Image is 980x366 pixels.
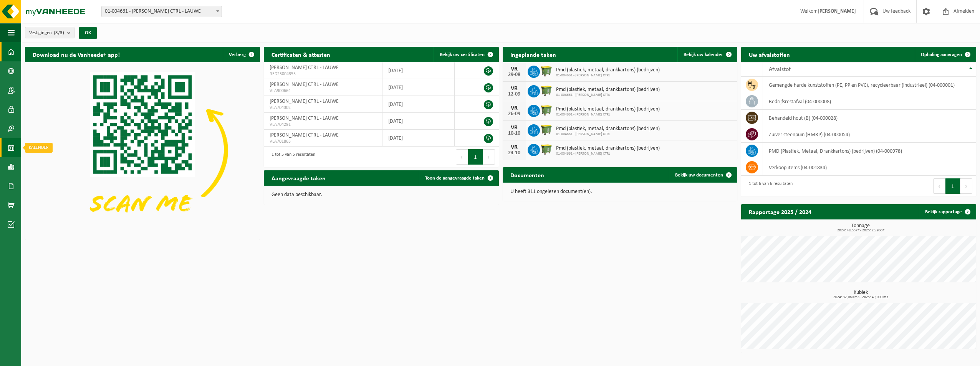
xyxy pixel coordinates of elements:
[25,62,260,238] img: Download de VHEPlus App
[669,167,737,183] a: Bekijk uw documenten
[540,123,553,136] img: WB-1100-HPE-GN-50
[933,178,945,194] button: Previous
[556,126,660,132] span: Pmd (plastiek, metaal, drankkartons) (bedrijven)
[25,27,74,38] button: Vestigingen(3/3)
[556,112,660,117] span: 01-004661 - [PERSON_NAME] CTRL
[556,132,660,137] span: 01-004661 - [PERSON_NAME] CTRL
[54,30,64,35] count: (3/3)
[818,8,856,14] strong: [PERSON_NAME]
[382,113,454,130] td: [DATE]
[556,73,660,78] span: 01-004661 - [PERSON_NAME] CTRL
[223,47,259,62] button: Verberg
[769,66,791,73] span: Afvalstof
[270,71,377,77] span: RED25004355
[763,126,976,143] td: zuiver steenpuin (HMRP) (04-000054)
[540,104,553,117] img: WB-1100-HPE-GN-50
[556,87,660,93] span: Pmd (plastiek, metaal, drankkartons) (bedrijven)
[745,295,976,299] span: 2024: 32,060 m3 - 2025: 49,000 m3
[684,52,723,57] span: Bekijk uw kalender
[468,149,483,165] button: 1
[229,52,246,57] span: Verberg
[556,93,660,97] span: 01-004661 - [PERSON_NAME] CTRL
[268,148,315,165] div: 1 tot 5 van 5 resultaten
[79,27,97,39] button: OK
[25,47,127,62] h2: Download nu de Vanheede+ app!
[29,27,64,39] span: Vestigingen
[270,132,339,138] span: [PERSON_NAME] CTRL - LAUWE
[507,72,522,77] div: 29-08
[507,150,522,156] div: 24-10
[507,66,522,72] div: VR
[540,143,553,156] img: WB-1100-HPE-GN-50
[741,204,819,219] h2: Rapportage 2025 / 2024
[270,105,377,111] span: VLA704302
[763,93,976,110] td: bedrijfsrestafval (04-000008)
[434,47,498,62] a: Bekijk uw certificaten
[763,159,976,176] td: verkoop items (04-001834)
[271,192,491,198] p: Geen data beschikbaar.
[677,47,737,62] a: Bekijk uw kalender
[556,106,660,112] span: Pmd (plastiek, metaal, drankkartons) (bedrijven)
[270,99,339,104] span: [PERSON_NAME] CTRL - LAUWE
[556,152,660,156] span: 01-004661 - [PERSON_NAME] CTRL
[556,67,660,73] span: Pmd (plastiek, metaal, drankkartons) (bedrijven)
[270,122,377,128] span: VLA704291
[264,170,333,185] h2: Aangevraagde taken
[101,6,222,17] span: 01-004661 - DUBOIS CTRL - LAUWE
[483,149,495,165] button: Next
[745,229,976,232] span: 2024: 48,557 t - 2025: 23,960 t
[763,143,976,159] td: PMD (Plastiek, Metaal, Drankkartons) (bedrijven) (04-000978)
[745,178,793,195] div: 1 tot 6 van 6 resultaten
[503,167,552,182] h2: Documenten
[919,204,975,219] a: Bekijk rapportage
[763,110,976,126] td: behandeld hout (B) (04-000028)
[270,88,377,94] span: VLA900664
[507,111,522,117] div: 26-09
[507,92,522,97] div: 12-09
[503,47,564,62] h2: Ingeplande taken
[102,6,222,17] span: 01-004661 - DUBOIS CTRL - LAUWE
[921,52,962,57] span: Ophaling aanvragen
[741,47,798,62] h2: Uw afvalstoffen
[425,176,485,181] span: Toon de aangevraagde taken
[382,62,454,79] td: [DATE]
[745,290,976,299] h3: Kubiek
[540,84,553,97] img: WB-1100-HPE-GN-50
[270,82,339,87] span: [PERSON_NAME] CTRL - LAUWE
[270,65,339,71] span: [PERSON_NAME] CTRL - LAUWE
[915,47,975,62] a: Ophaling aanvragen
[507,144,522,150] div: VR
[456,149,468,165] button: Previous
[507,86,522,92] div: VR
[264,47,338,62] h2: Certificaten & attesten
[745,223,976,232] h3: Tonnage
[763,77,976,93] td: gemengde harde kunststoffen (PE, PP en PVC), recycleerbaar (industrieel) (04-000001)
[382,79,454,96] td: [DATE]
[507,125,522,131] div: VR
[382,96,454,113] td: [DATE]
[945,178,960,194] button: 1
[507,131,522,136] div: 10-10
[510,189,730,195] p: U heeft 311 ongelezen document(en).
[556,145,660,152] span: Pmd (plastiek, metaal, drankkartons) (bedrijven)
[507,105,522,111] div: VR
[270,115,339,121] span: [PERSON_NAME] CTRL - LAUWE
[540,64,553,77] img: WB-1100-HPE-GN-50
[675,173,723,178] span: Bekijk uw documenten
[382,130,454,147] td: [DATE]
[960,178,972,194] button: Next
[440,52,485,57] span: Bekijk uw certificaten
[419,170,498,186] a: Toon de aangevraagde taken
[270,138,377,145] span: VLA701863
